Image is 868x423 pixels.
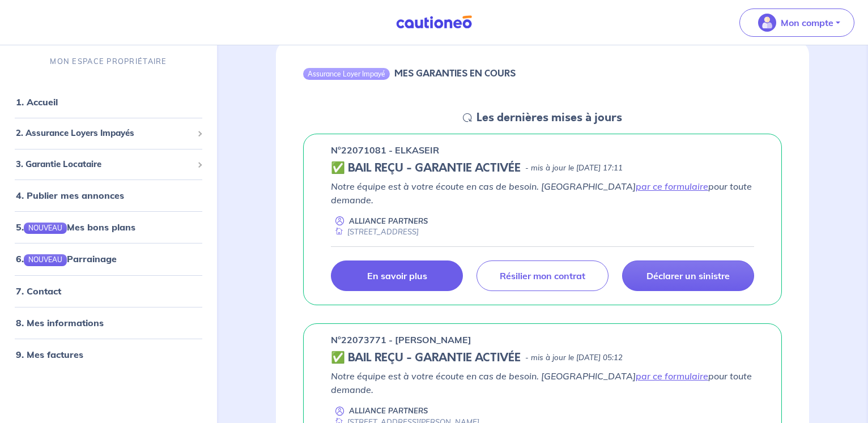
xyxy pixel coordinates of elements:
[5,122,212,144] div: 2. Assurance Loyers Impayés
[16,285,61,296] a: 7. Contact
[303,68,390,79] div: Assurance Loyer Impayé
[5,184,212,207] div: 4. Publier mes annonces
[16,190,124,201] a: 4. Publier mes annonces
[16,157,193,170] span: 3. Garantie Locataire
[16,348,83,360] a: 9. Mes factures
[500,270,585,281] p: Résilier mon contrat
[394,68,516,79] h6: MES GARANTIES EN COURS
[16,96,58,108] a: 1. Accueil
[367,270,427,281] p: En savoir plus
[5,247,212,270] div: 6.NOUVEAUParrainage
[331,351,754,365] div: state: CONTRACT-VALIDATED, Context: ,MAYBE-CERTIFICATE,,LESSOR-DOCUMENTS,IS-ODEALIM
[636,370,708,382] a: par ce formulaire
[739,8,854,37] button: illu_account_valid_menu.svgMon compte
[392,15,476,29] img: Cautioneo
[331,143,439,157] p: n°22071081 - ELKASEIR
[349,405,428,416] p: ALLIANCE PARTNERS
[525,352,623,364] p: - mis à jour le [DATE] 05:12
[5,216,212,238] div: 5.NOUVEAUMes bons plans
[5,279,212,302] div: 7. Contact
[331,227,419,237] div: [STREET_ADDRESS]
[331,180,754,207] p: Notre équipe est à votre écoute en cas de besoin. [GEOGRAPHIC_DATA] pour toute demande.
[16,221,135,233] a: 5.NOUVEAUMes bons plans
[331,161,754,175] div: state: CONTRACT-VALIDATED, Context: ,MAYBE-CERTIFICATE,,LESSOR-DOCUMENTS,IS-ODEALIM
[331,351,521,365] h5: ✅ BAIL REÇU - GARANTIE ACTIVÉE
[5,91,212,113] div: 1. Accueil
[476,260,609,291] a: Résilier mon contrat
[758,14,776,32] img: illu_account_valid_menu.svg
[16,317,104,328] a: 8. Mes informations
[331,369,754,396] p: Notre équipe est à votre écoute en cas de besoin. [GEOGRAPHIC_DATA] pour toute demande.
[16,253,117,264] a: 6.NOUVEAUParrainage
[349,216,428,227] p: ALLIANCE PARTNERS
[331,260,463,291] a: En savoir plus
[525,163,623,174] p: - mis à jour le [DATE] 17:11
[646,270,730,281] p: Déclarer un sinistre
[781,16,833,29] p: Mon compte
[636,181,708,192] a: par ce formulaire
[5,311,212,334] div: 8. Mes informations
[476,111,622,125] h5: Les dernières mises à jours
[16,127,193,140] span: 2. Assurance Loyers Impayés
[622,260,754,291] a: Déclarer un sinistre
[331,161,521,175] h5: ✅ BAIL REÇU - GARANTIE ACTIVÉE
[5,343,212,365] div: 9. Mes factures
[331,333,471,347] p: n°22073771 - [PERSON_NAME]
[50,56,167,67] p: MON ESPACE PROPRIÉTAIRE
[5,153,212,175] div: 3. Garantie Locataire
